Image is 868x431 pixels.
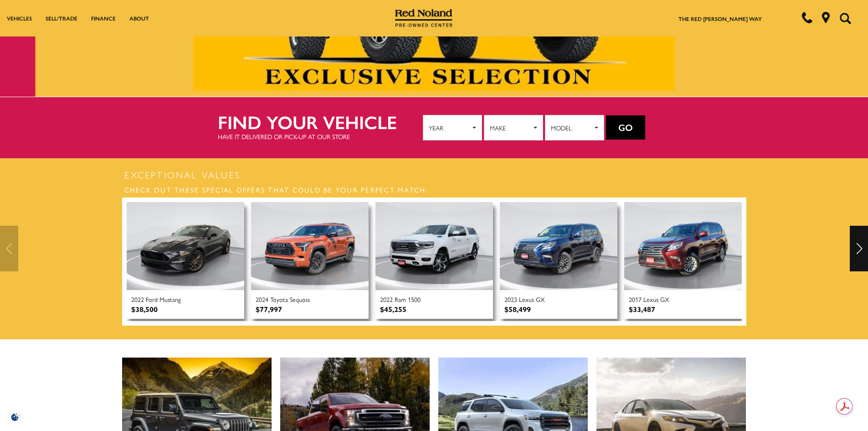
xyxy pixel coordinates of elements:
[536,295,545,304] span: GX
[484,115,543,140] button: Make
[131,304,158,314] div: $38,500
[519,295,534,304] span: Lexus
[122,182,746,197] h3: Check out these special offers that could be your perfect match.
[504,304,531,314] div: $58,499
[5,412,26,422] section: Click to Open Cookie Consent Modal
[146,295,158,304] span: Ford
[127,202,244,291] img: Used 2022 Ford Mustang GT Premium With Navigation
[251,202,369,319] a: Used 2024 Toyota Sequoia TRD Pro With Navigation & 4WD 2024 Toyota Sequoia $77,997
[624,202,742,319] a: Used 2017 Lexus GX 460 With Navigation & 4WD 2017 Lexus GX $33,487
[429,121,470,135] span: Year
[850,226,868,271] div: Next
[256,304,282,314] div: $77,997
[629,295,642,304] span: 2017
[380,304,406,314] div: $45,255
[490,121,531,135] span: Make
[500,202,617,291] img: Used 2023 Lexus GX 460 With Navigation & 4WD
[423,115,482,140] button: Year
[5,412,26,422] img: Opt-Out Icon
[218,112,423,132] h2: Find your vehicle
[500,202,617,319] a: Used 2023 Lexus GX 460 With Navigation & 4WD 2023 Lexus GX $58,499
[127,202,244,319] a: Used 2022 Ford Mustang GT Premium With Navigation 2022 Ford Mustang $38,500
[629,304,655,314] div: $33,487
[836,0,854,36] button: Open the search field
[251,202,369,291] img: Used 2024 Toyota Sequoia TRD Pro With Navigation & 4WD
[375,202,493,319] a: Used 2022 Ram 1500 Laramie Longhorn With Navigation & 4WD 2022 Ram 1500 $45,255
[159,295,181,304] span: Mustang
[395,12,452,21] a: Red Noland Pre-Owned
[131,295,144,304] span: 2022
[395,295,406,304] span: Ram
[270,295,288,304] span: Toyota
[380,295,393,304] span: 2022
[290,295,310,304] span: Sequoia
[551,121,592,135] span: Model
[606,115,645,140] button: Go
[395,9,452,27] img: Red Noland Pre-Owned
[504,295,517,304] span: 2023
[256,295,268,304] span: 2024
[660,295,669,304] span: GX
[122,168,746,182] h2: Exceptional Values
[643,295,658,304] span: Lexus
[624,202,742,291] img: Used 2017 Lexus GX 460 With Navigation & 4WD
[218,132,423,141] p: Have it delivered or pick-up at our store
[375,202,493,291] img: Used 2022 Ram 1500 Laramie Longhorn With Navigation & 4WD
[545,115,604,140] button: Model
[678,15,762,23] a: The Red [PERSON_NAME] Way
[408,295,421,304] span: 1500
